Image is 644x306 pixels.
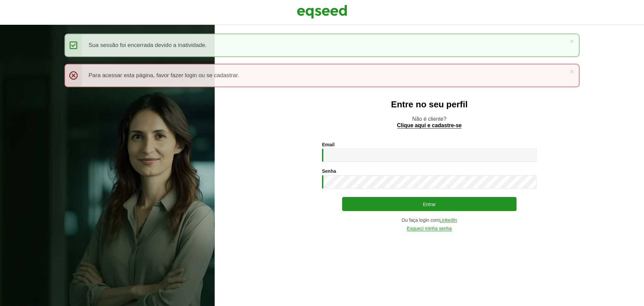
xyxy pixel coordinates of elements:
div: Para acessar esta página, favor fazer login ou se cadastrar. [64,64,580,87]
a: Clique aqui e cadastre-se [397,123,462,129]
label: Email [322,142,334,147]
p: Não é cliente? [228,116,631,129]
img: EqSeed Logo [297,3,347,20]
div: Ou faça login com [322,218,537,223]
a: Esqueci minha senha [407,226,452,231]
a: × [570,68,574,75]
label: Senha [322,169,336,173]
a: LinkedIn [439,218,457,223]
h2: Entre no seu perfil [228,100,631,109]
a: × [570,38,574,45]
button: Entrar [342,197,517,211]
div: Sua sessão foi encerrada devido a inatividade. [64,34,580,57]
